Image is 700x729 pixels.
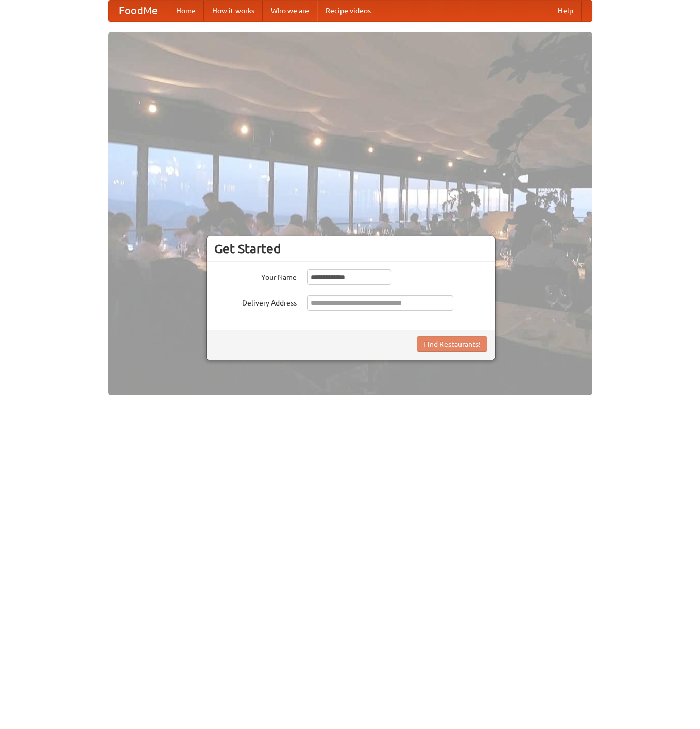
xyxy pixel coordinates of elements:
[109,1,168,21] a: FoodMe
[417,336,487,352] button: Find Restaurants!
[204,1,263,21] a: How it works
[550,1,582,21] a: Help
[317,1,379,21] a: Recipe videos
[214,269,297,282] label: Your Name
[214,295,297,308] label: Delivery Address
[214,241,487,257] h3: Get Started
[168,1,204,21] a: Home
[263,1,317,21] a: Who we are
